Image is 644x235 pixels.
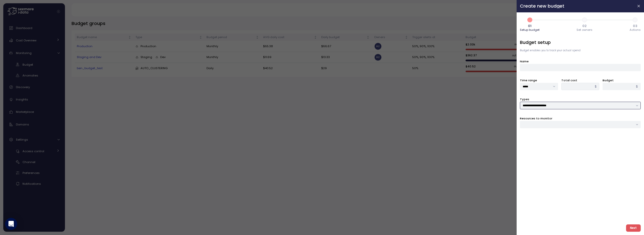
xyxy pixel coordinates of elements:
label: Name [520,59,529,64]
button: Next [626,224,641,232]
span: Setup budget [520,29,540,31]
span: Next [630,225,637,231]
h3: Budget setup [520,39,641,45]
span: Actions [630,29,641,31]
span: Set owners [577,29,593,31]
p: Budget enables you to track your actual spend [520,49,641,52]
button: 202Set owners [577,16,593,33]
span: 2 [580,16,589,24]
div: $ [592,83,599,90]
span: 1 [525,16,534,24]
span: 3 [631,16,639,24]
span: 03 [633,24,637,28]
label: Time range [520,78,537,83]
label: Types [520,97,529,102]
h2: Create new budget [520,4,633,8]
label: Budget [603,78,614,83]
button: 101Setup budget [520,16,540,33]
span: 01 [528,24,532,28]
button: 303Actions [630,16,641,33]
div: $ [634,83,641,90]
div: Open Intercom Messenger [5,218,17,230]
span: 02 [583,24,587,28]
label: Resources to monitor [520,116,552,121]
label: Total cost [561,78,577,83]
